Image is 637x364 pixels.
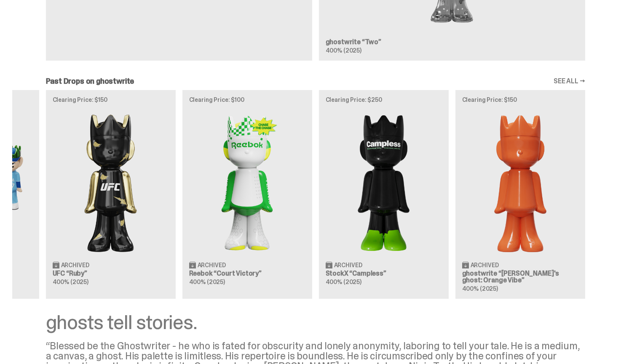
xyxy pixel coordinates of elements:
[462,285,498,292] span: 400% (2025)
[189,109,305,255] img: Court Victory
[554,78,585,85] a: SEE ALL →
[46,77,134,85] h2: Past Drops on ghostwrite
[46,312,585,332] div: ghosts tell stories.
[53,109,169,255] img: Ruby
[53,270,169,277] h3: UFC “Ruby”
[53,97,169,103] p: Clearing Price: $150
[326,270,442,277] h3: StockX “Campless”
[189,97,305,103] p: Clearing Price: $100
[61,262,89,268] span: Archived
[326,39,578,45] h3: ghostwrite “Two”
[182,90,312,299] a: Clearing Price: $100 Court Victory Archived
[189,270,305,277] h3: Reebok “Court Victory”
[455,90,585,299] a: Clearing Price: $150 Schrödinger's ghost: Orange Vibe Archived
[319,90,449,299] a: Clearing Price: $250 Campless Archived
[326,109,442,255] img: Campless
[462,270,578,284] h3: ghostwrite “[PERSON_NAME]'s ghost: Orange Vibe”
[326,47,361,54] span: 400% (2025)
[189,278,225,286] span: 400% (2025)
[326,97,442,103] p: Clearing Price: $250
[46,90,176,299] a: Clearing Price: $150 Ruby Archived
[53,278,88,286] span: 400% (2025)
[471,262,499,268] span: Archived
[334,262,362,268] span: Archived
[198,262,226,268] span: Archived
[326,278,361,286] span: 400% (2025)
[462,109,578,255] img: Schrödinger's ghost: Orange Vibe
[462,97,578,103] p: Clearing Price: $150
